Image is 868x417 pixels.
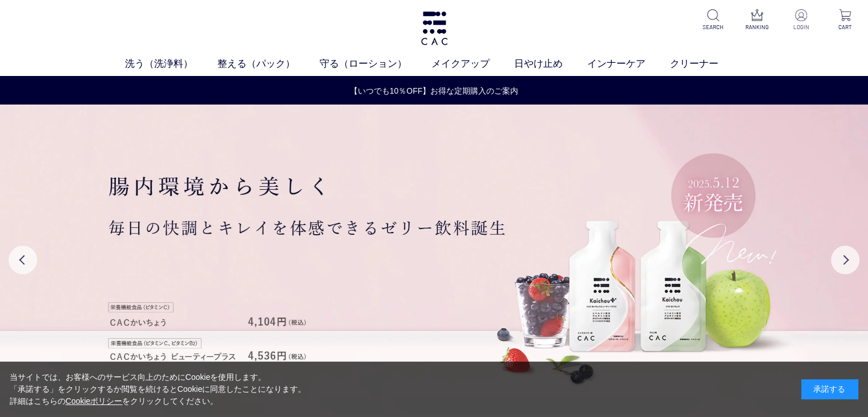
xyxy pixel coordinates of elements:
img: logo [419,11,449,45]
a: RANKING [743,9,771,31]
p: CART [831,23,859,31]
div: 承諾する [801,379,858,399]
a: CART [831,9,859,31]
p: RANKING [743,23,771,31]
a: 日やけ止め [514,57,587,71]
a: LOGIN [787,9,815,31]
a: Cookieポリシー [66,396,123,406]
a: インナーケア [587,57,670,71]
div: 当サイトでは、お客様へのサービス向上のためにCookieを使用します。 「承諾する」をクリックするか閲覧を続けるとCookieに同意したことになります。 詳細はこちらの をクリックしてください。 [10,371,306,407]
a: SEARCH [699,9,727,31]
a: 洗う（洗浄料） [125,57,217,71]
a: クリーナー [670,57,743,71]
button: Next [831,246,859,274]
a: 整える（パック） [217,57,320,71]
p: LOGIN [787,23,815,31]
a: 【いつでも10％OFF】お得な定期購入のご案内 [1,85,867,97]
a: メイクアップ [431,57,514,71]
button: Previous [9,246,37,274]
p: SEARCH [699,23,727,31]
a: 守る（ローション） [320,57,431,71]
